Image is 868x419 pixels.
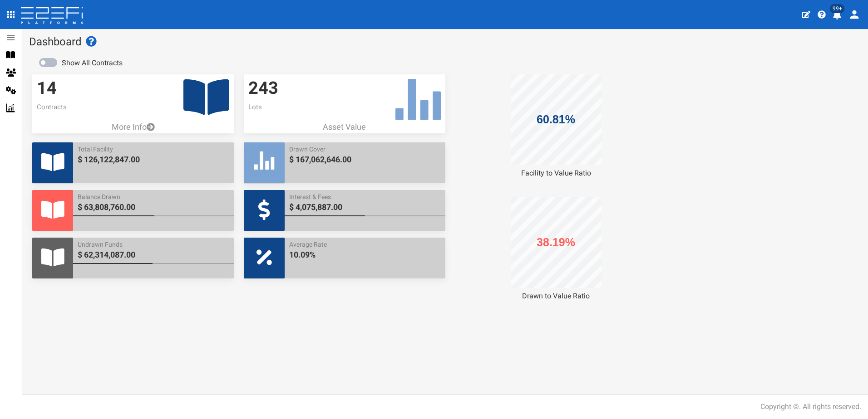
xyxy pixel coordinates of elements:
[248,79,441,98] h3: 243
[248,102,441,112] p: Lots
[289,201,441,213] span: $ 4,075,887.00
[78,145,229,154] span: Total Facility
[29,36,861,48] h1: Dashboard
[78,154,229,166] span: $ 126,122,847.00
[37,79,229,98] h3: 14
[289,154,441,166] span: $ 167,062,646.00
[455,168,657,179] div: Facility to Value Ratio
[37,102,229,112] p: Contracts
[289,145,441,154] span: Drawn Cover
[78,249,229,261] span: $ 62,314,087.00
[289,240,441,249] span: Average Rate
[455,291,657,302] div: Drawn to Value Ratio
[78,192,229,201] span: Balance Drawn
[289,192,441,201] span: Interest & Fees
[289,249,441,261] span: 10.09%
[244,121,445,133] p: Asset Value
[760,402,861,412] div: Copyright ©. All rights reserved.
[62,58,123,68] label: Show All Contracts
[32,121,234,133] a: More Info
[78,201,229,213] span: $ 63,808,760.00
[78,240,229,249] span: Undrawn Funds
